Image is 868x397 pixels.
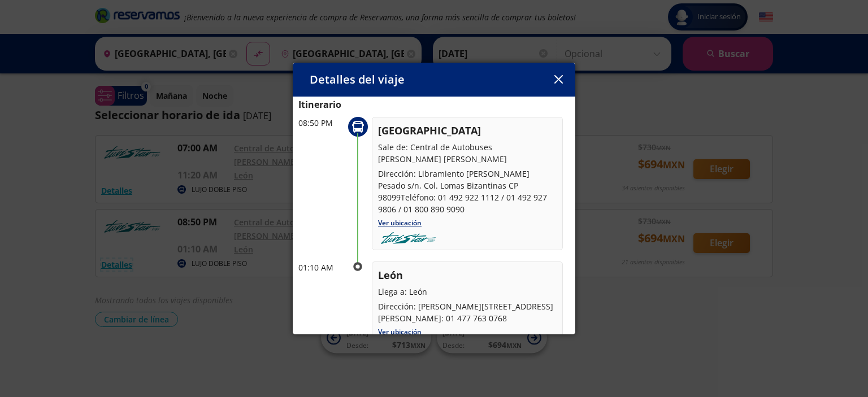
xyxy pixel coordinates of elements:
p: Sale de: Central de Autobuses [PERSON_NAME] [PERSON_NAME] [378,141,557,165]
p: 01:10 AM [298,261,344,273]
p: Itinerario [298,98,570,111]
p: 08:50 PM [298,117,344,129]
p: [GEOGRAPHIC_DATA] [378,123,557,138]
p: León [378,268,557,283]
p: Llega a: León [378,286,557,298]
p: Dirección: [PERSON_NAME][STREET_ADDRESS][PERSON_NAME]: 01 477 763 0768 [378,300,557,324]
a: Ver ubicación [378,218,422,228]
a: Ver ubicación [378,327,422,337]
p: Dirección: Libramiento [PERSON_NAME] Pesado s/n, Col. Lomas Bizantinas CP 98099Teléfono: 01 492 9... [378,168,557,215]
img: turistar-lujo.png [378,232,439,245]
p: Detalles del viaje [310,71,405,88]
